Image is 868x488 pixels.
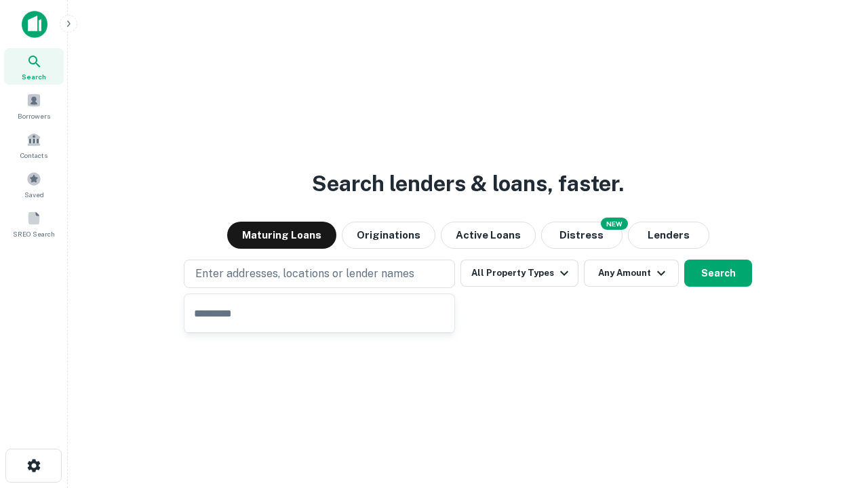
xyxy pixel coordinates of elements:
iframe: Chat Widget [800,380,868,445]
img: capitalize-icon.png [22,11,47,38]
a: Search [4,48,64,85]
button: Lenders [628,222,709,249]
p: Enter addresses, locations or lender names [195,266,414,282]
button: Search distressed loans with lien and other non-mortgage details. [541,222,623,249]
span: Saved [24,189,44,200]
button: Search [684,260,752,287]
button: Enter addresses, locations or lender names [184,260,455,288]
button: Maturing Loans [227,222,336,249]
a: Saved [4,166,64,203]
span: SREO Search [13,228,55,239]
button: Active Loans [441,222,536,249]
span: Borrowers [18,110,50,121]
h3: Search lenders & loans, faster. [312,167,624,200]
button: Originations [342,222,435,249]
span: Contacts [20,150,47,161]
a: SREO Search [4,205,64,242]
button: Any Amount [584,260,679,287]
div: NEW [601,218,628,230]
span: Search [22,71,46,82]
button: All Property Types [460,260,578,287]
a: Borrowers [4,87,64,124]
a: Contacts [4,127,64,163]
